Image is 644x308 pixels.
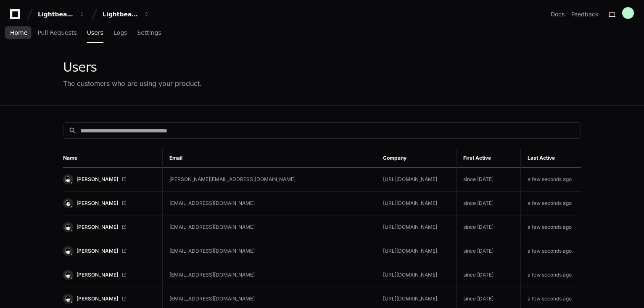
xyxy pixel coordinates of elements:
td: a few seconds ago [521,239,581,263]
img: 5.svg [64,199,72,207]
span: [PERSON_NAME] [77,200,118,207]
a: Settings [137,23,161,43]
a: [PERSON_NAME] [63,222,156,232]
span: Home [10,30,27,35]
button: Lightbeam Health Solutions [99,7,153,22]
a: [PERSON_NAME] [63,294,156,304]
img: 1.svg [64,295,72,303]
img: 1.svg [64,223,72,231]
span: Settings [137,30,161,35]
td: [URL][DOMAIN_NAME] [376,239,456,263]
td: since [DATE] [456,263,520,287]
td: a few seconds ago [521,192,581,215]
a: Logs [113,23,127,43]
span: [PERSON_NAME] [77,295,118,302]
td: [URL][DOMAIN_NAME] [376,215,456,239]
a: Home [10,23,27,43]
td: since [DATE] [456,215,520,239]
span: Users [87,30,103,35]
th: First Active [456,149,520,168]
span: [PERSON_NAME] [77,248,118,254]
td: [EMAIL_ADDRESS][DOMAIN_NAME] [163,192,376,215]
a: Users [87,23,103,43]
td: [URL][DOMAIN_NAME] [376,168,456,192]
a: [PERSON_NAME] [63,198,156,208]
td: [PERSON_NAME][EMAIL_ADDRESS][DOMAIN_NAME] [163,168,376,192]
td: [EMAIL_ADDRESS][DOMAIN_NAME] [163,239,376,263]
span: [PERSON_NAME] [77,224,118,230]
td: since [DATE] [456,239,520,263]
mat-icon: search [69,127,77,135]
td: [URL][DOMAIN_NAME] [376,192,456,215]
td: [URL][DOMAIN_NAME] [376,263,456,287]
a: [PERSON_NAME] [63,270,156,280]
th: Last Active [521,149,581,168]
td: since [DATE] [456,168,520,192]
a: [PERSON_NAME] [63,174,156,184]
span: Pull Requests [37,30,77,35]
td: since [DATE] [456,192,520,215]
div: Lightbeam Health Solutions [103,10,139,18]
th: Email [163,149,376,168]
a: [PERSON_NAME] [63,246,156,256]
a: Docs [551,10,565,18]
button: Feedback [571,10,599,18]
div: The customers who are using your product. [63,78,202,88]
span: [PERSON_NAME] [77,272,118,278]
div: Lightbeam Health [38,10,74,18]
div: Users [63,60,202,75]
td: a few seconds ago [521,168,581,192]
td: [EMAIL_ADDRESS][DOMAIN_NAME] [163,215,376,239]
a: Pull Requests [37,23,77,43]
td: [EMAIL_ADDRESS][DOMAIN_NAME] [163,263,376,287]
td: a few seconds ago [521,263,581,287]
img: 1.svg [64,271,72,279]
th: Company [376,149,456,168]
th: Name [63,149,163,168]
button: Lightbeam Health [34,7,88,22]
img: 1.svg [64,175,72,183]
span: Logs [113,30,127,35]
span: [PERSON_NAME] [77,176,118,183]
td: a few seconds ago [521,215,581,239]
img: 1.svg [64,247,72,255]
